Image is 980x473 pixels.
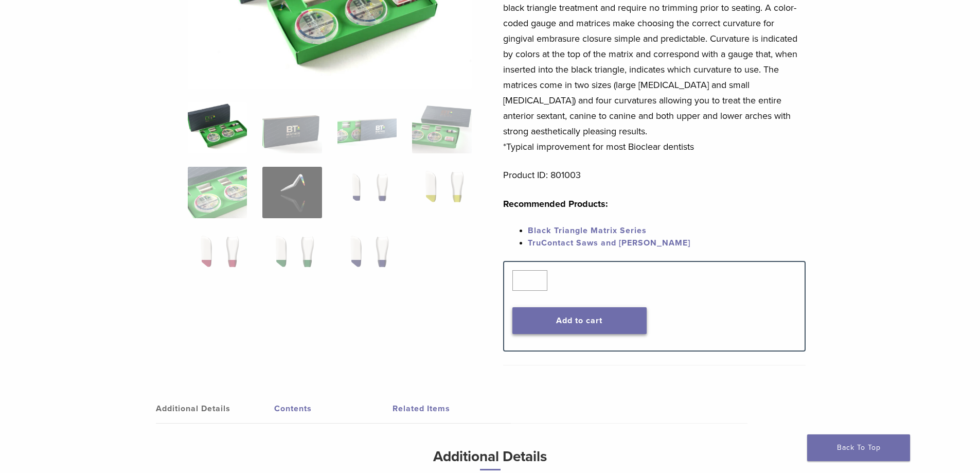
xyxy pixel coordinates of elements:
[337,232,397,283] img: Black Triangle (BT) Kit - Image 11
[528,225,647,236] a: Black Triangle Matrix Series
[337,167,397,218] img: Black Triangle (BT) Kit - Image 7
[412,167,471,218] img: Black Triangle (BT) Kit - Image 8
[262,167,322,218] img: Black Triangle (BT) Kit - Image 6
[393,394,511,423] a: Related Items
[156,394,274,423] a: Additional Details
[412,102,471,153] img: Black Triangle (BT) Kit - Image 4
[503,198,608,209] strong: Recommended Products:
[188,232,247,283] img: Black Triangle (BT) Kit - Image 9
[188,102,247,153] img: Intro-Black-Triangle-Kit-6-Copy-e1548792917662-324x324.jpg
[274,394,393,423] a: Contents
[188,167,247,218] img: Black Triangle (BT) Kit - Image 5
[262,232,322,283] img: Black Triangle (BT) Kit - Image 10
[512,307,647,334] button: Add to cart
[503,167,806,183] p: Product ID: 801003
[528,238,690,248] a: TruContact Saws and [PERSON_NAME]
[337,102,397,153] img: Black Triangle (BT) Kit - Image 3
[262,102,322,153] img: Black Triangle (BT) Kit - Image 2
[807,434,910,461] a: Back To Top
